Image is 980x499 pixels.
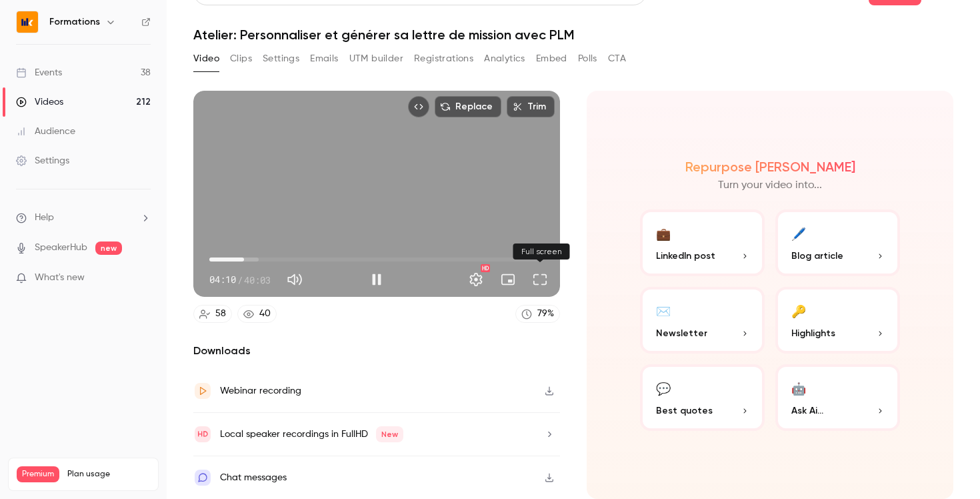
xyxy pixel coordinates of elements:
[95,241,122,255] span: new
[17,11,38,33] img: Formations
[263,48,299,69] button: Settings
[791,249,843,263] span: Blog article
[435,96,501,117] button: Replace
[656,300,671,321] div: ✉️
[220,426,403,442] div: Local speaker recordings in FullHD
[193,343,560,359] h2: Downloads
[408,96,429,117] button: Embed video
[16,95,63,109] div: Videos
[237,305,277,323] a: 40
[35,271,85,285] span: What's new
[791,404,823,418] span: Ask Ai...
[527,266,553,293] button: Full screen
[656,378,671,398] div: 💬
[656,249,715,263] span: LinkedIn post
[685,159,855,175] h2: Repurpose [PERSON_NAME]
[16,211,151,225] li: help-dropdown-opener
[484,48,525,69] button: Analytics
[578,48,597,69] button: Polls
[35,241,87,255] a: SpeakerHub
[463,266,489,293] button: Settings
[209,273,236,287] span: 04:10
[259,307,271,321] div: 40
[193,48,219,69] button: Video
[376,426,403,442] span: New
[244,273,271,287] span: 40:03
[775,209,900,276] button: 🖊️Blog article
[656,223,671,243] div: 💼
[349,48,403,69] button: UTM builder
[230,48,252,69] button: Clips
[791,300,806,321] div: 🔑
[16,125,75,138] div: Audience
[640,287,765,354] button: ✉️Newsletter
[414,48,473,69] button: Registrations
[775,364,900,431] button: 🤖Ask Ai...
[640,209,765,276] button: 💼LinkedIn post
[481,264,490,272] div: HD
[537,307,554,321] div: 79 %
[237,273,243,287] span: /
[507,96,555,117] button: Trim
[656,404,713,418] span: Best quotes
[791,223,806,243] div: 🖊️
[49,15,100,29] h6: Formations
[135,272,151,284] iframe: Noticeable Trigger
[193,27,953,43] h1: Atelier: Personnaliser et générer sa lettre de mission avec PLM
[220,383,301,399] div: Webinar recording
[775,287,900,354] button: 🔑Highlights
[220,470,287,486] div: Chat messages
[656,326,707,340] span: Newsletter
[209,273,271,287] div: 04:10
[310,48,338,69] button: Emails
[640,364,765,431] button: 💬Best quotes
[16,154,69,167] div: Settings
[281,266,308,293] button: Mute
[718,177,822,193] p: Turn your video into...
[513,243,570,260] div: Full screen
[363,266,390,293] button: Pause
[35,211,54,225] span: Help
[791,326,835,340] span: Highlights
[536,48,567,69] button: Embed
[515,305,560,323] a: 79%
[791,378,806,398] div: 🤖
[608,48,626,69] button: CTA
[16,66,62,79] div: Events
[495,266,521,293] button: Turn on miniplayer
[193,305,232,323] a: 58
[215,307,226,321] div: 58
